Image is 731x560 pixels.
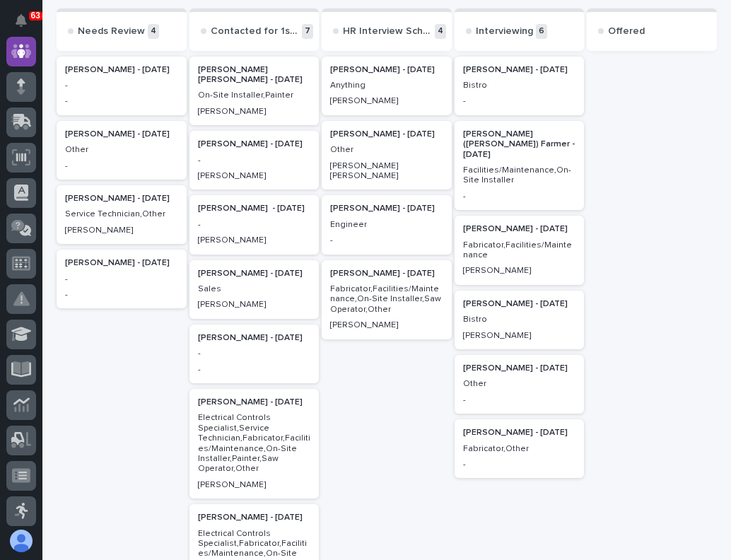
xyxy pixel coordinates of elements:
[57,250,187,308] a: [PERSON_NAME] - [DATE]--
[463,224,576,234] p: [PERSON_NAME] - [DATE]
[463,299,576,309] p: [PERSON_NAME] - [DATE]
[189,325,320,383] a: [PERSON_NAME] - [DATE]--
[455,291,585,349] a: [PERSON_NAME] - [DATE]Bistro[PERSON_NAME]
[65,65,178,75] p: [PERSON_NAME] - [DATE]
[6,526,36,556] button: users-avatar
[78,25,145,37] p: Needs Review
[455,121,585,210] a: [PERSON_NAME] ([PERSON_NAME]) Farmer - [DATE]Facilities/Maintenance,On-Site Installer-
[65,129,178,139] p: [PERSON_NAME] - [DATE]
[57,121,187,180] a: [PERSON_NAME] - [DATE]Other-
[330,129,443,139] p: [PERSON_NAME] - [DATE]
[65,145,178,155] p: Other
[343,25,432,37] p: HR Interview Scheduled / Complete
[455,57,585,115] a: [PERSON_NAME] - [DATE]Bistro-
[189,131,320,189] a: [PERSON_NAME] - [DATE]-[PERSON_NAME]
[198,220,311,230] p: -
[57,57,187,115] a: [PERSON_NAME] - [DATE]--
[65,209,178,219] p: Service Technician,Other
[476,25,533,37] p: Interviewing
[148,24,159,39] p: 4
[463,192,576,202] p: -
[198,139,311,149] p: [PERSON_NAME] - [DATE]
[463,81,576,91] p: Bistro
[455,216,585,285] div: [PERSON_NAME] - [DATE]Fabricator,Facilities/Maintenance[PERSON_NAME]
[189,389,320,498] a: [PERSON_NAME] - [DATE]Electrical Controls Specialist,Service Technician,Fabricator,Facilities/Mai...
[57,185,187,244] a: [PERSON_NAME] - [DATE]Service Technician,Other[PERSON_NAME]
[198,65,311,86] p: [PERSON_NAME] [PERSON_NAME] - [DATE]
[65,290,178,300] p: -
[198,235,311,245] p: [PERSON_NAME]
[18,14,36,37] div: Notifications63
[198,300,311,310] p: [PERSON_NAME]
[65,161,178,171] p: -
[322,121,452,190] a: [PERSON_NAME] - [DATE]Other[PERSON_NAME] [PERSON_NAME]
[198,171,311,181] p: [PERSON_NAME]
[198,107,311,117] p: [PERSON_NAME]
[330,235,443,245] p: -
[198,284,311,294] p: Sales
[65,81,178,91] p: -
[189,195,320,254] a: [PERSON_NAME] - [DATE]-[PERSON_NAME]
[198,513,311,523] p: [PERSON_NAME] - [DATE]
[198,349,311,358] p: -
[65,96,178,106] p: -
[463,444,576,454] p: Fabricator,Other
[330,269,443,279] p: [PERSON_NAME] - [DATE]
[330,145,443,155] p: Other
[463,240,576,261] p: Fabricator,Facilities/Maintenance
[198,333,311,343] p: [PERSON_NAME] - [DATE]
[608,25,645,37] p: Offered
[211,25,300,37] p: Contacted for 1st Interview
[330,220,443,230] p: Engineer
[455,355,585,414] a: [PERSON_NAME] - [DATE]Other-
[31,11,40,21] p: 63
[463,315,576,325] p: Bistro
[330,161,443,182] p: [PERSON_NAME] [PERSON_NAME]
[463,379,576,389] p: Other
[463,65,576,75] p: [PERSON_NAME] - [DATE]
[189,260,320,319] a: [PERSON_NAME] - [DATE]Sales[PERSON_NAME]
[435,24,446,39] p: 4
[198,365,311,375] p: -
[463,428,576,438] p: [PERSON_NAME] - [DATE]
[322,260,452,339] a: [PERSON_NAME] - [DATE]Fabricator,Facilities/Maintenance,On-Site Installer,Saw Operator,Other[PERS...
[65,226,178,235] p: [PERSON_NAME]
[330,204,443,214] p: [PERSON_NAME] - [DATE]
[330,81,443,91] p: Anything
[330,320,443,330] p: [PERSON_NAME]
[322,57,452,115] a: [PERSON_NAME] - [DATE]Anything[PERSON_NAME]
[302,24,313,39] p: 7
[463,129,576,160] p: [PERSON_NAME] ([PERSON_NAME]) Farmer - [DATE]
[189,57,320,126] a: [PERSON_NAME] [PERSON_NAME] - [DATE]On-Site Installer,Painter[PERSON_NAME]
[463,363,576,373] p: [PERSON_NAME] - [DATE]
[198,204,311,214] p: [PERSON_NAME] - [DATE]
[455,419,585,478] a: [PERSON_NAME] - [DATE]Fabricator,Other-
[198,397,311,407] p: [PERSON_NAME] - [DATE]
[65,194,178,204] p: [PERSON_NAME] - [DATE]
[322,195,452,254] a: [PERSON_NAME] - [DATE]Engineer-
[536,24,547,39] p: 6
[198,413,311,474] p: Electrical Controls Specialist,Service Technician,Fabricator,Facilities/Maintenance,On-Site Insta...
[330,284,443,315] p: Fabricator,Facilities/Maintenance,On-Site Installer,Saw Operator,Other
[65,258,178,268] p: [PERSON_NAME] - [DATE]
[463,165,576,186] p: Facilities/Maintenance,On-Site Installer
[198,91,311,100] p: On-Site Installer,Painter
[198,269,311,279] p: [PERSON_NAME] - [DATE]
[6,6,36,35] button: Notifications
[463,266,576,276] p: [PERSON_NAME]
[463,395,576,405] p: -
[330,96,443,106] p: [PERSON_NAME]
